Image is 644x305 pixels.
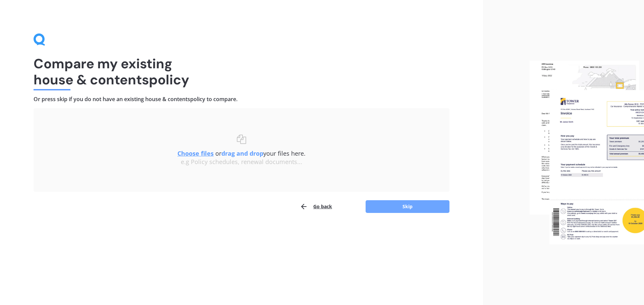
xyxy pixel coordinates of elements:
[366,200,449,213] button: Skip
[177,149,214,157] u: Choose files
[530,61,644,245] img: files.webp
[300,200,332,213] button: Go back
[34,96,449,103] h4: Or press skip if you do not have an existing house & contents policy to compare.
[221,149,263,157] b: drag and drop
[177,149,306,157] span: or your files here.
[47,158,436,166] div: e.g Policy schedules, renewal documents...
[34,56,449,88] h1: Compare my existing house & contents policy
